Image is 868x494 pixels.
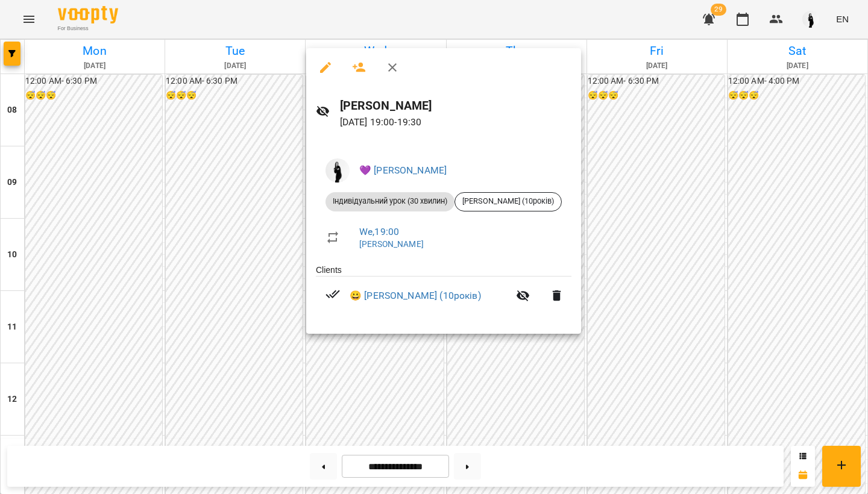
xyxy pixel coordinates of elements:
[454,192,562,211] div: [PERSON_NAME] (10років)
[359,164,447,176] a: 💜 [PERSON_NAME]
[359,226,399,237] a: We , 19:00
[340,96,571,115] h6: [PERSON_NAME]
[359,239,424,249] a: [PERSON_NAME]
[325,196,454,207] span: Індивідуальний урок (30 хвилин)
[325,287,340,301] svg: Paid
[340,115,571,130] p: [DATE] 19:00 - 19:30
[350,289,481,303] a: 😀 [PERSON_NAME] (10років)
[316,264,571,320] ul: Clients
[325,158,350,183] img: 041a4b37e20a8ced1a9815ab83a76d22.jpeg
[455,196,561,207] span: [PERSON_NAME] (10років)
